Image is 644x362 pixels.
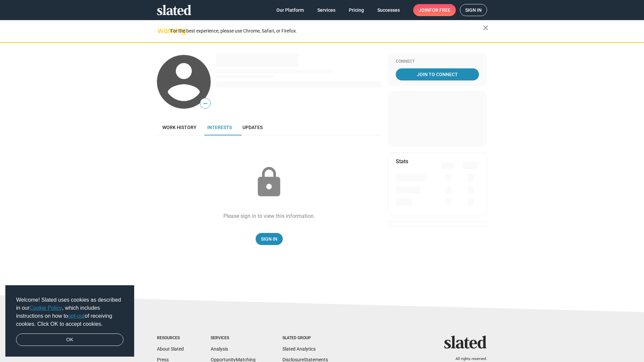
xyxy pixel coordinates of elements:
a: Slated Analytics [282,346,316,352]
mat-icon: warning [158,26,166,35]
span: Interests [207,125,232,130]
span: for free [429,4,450,16]
mat-icon: lock [252,166,286,199]
mat-card-title: Stats [396,158,408,165]
mat-icon: close [482,24,490,32]
a: Sign in [460,4,487,16]
span: Join To Connect [397,68,478,80]
span: Sign In [261,233,277,245]
span: Successes [377,4,400,16]
a: Pricing [343,4,369,16]
a: Our Platform [271,4,309,16]
a: Interests [202,119,237,135]
span: Services [317,4,335,16]
a: dismiss cookie message [16,334,123,346]
a: About Slated [157,346,184,352]
a: Joinfor free [413,4,456,16]
a: Analysis [211,346,228,352]
a: Work history [157,119,202,135]
span: Sign in [465,4,482,16]
div: Slated Group [282,336,328,341]
div: Resources [157,336,184,341]
a: Successes [372,4,405,16]
a: Join To Connect [396,68,479,80]
span: Updates [243,125,263,130]
a: Services [312,4,341,16]
a: Cookie Policy [30,305,62,311]
span: Pricing [349,4,364,16]
span: Join [419,4,450,16]
div: Connect [396,59,479,64]
a: Updates [237,119,268,135]
div: Services [211,336,256,341]
span: Work history [162,125,197,130]
span: Our Platform [276,4,304,16]
span: — [200,99,210,108]
a: Sign In [256,233,283,245]
a: opt-out [68,313,85,319]
div: For the best experience, please use Chrome, Safari, or Firefox. [170,26,483,36]
span: Welcome! Slated uses cookies as described in our , which includes instructions on how to of recei... [16,296,123,328]
div: Please sign in to view this information. [223,213,315,220]
div: cookieconsent [5,285,134,357]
